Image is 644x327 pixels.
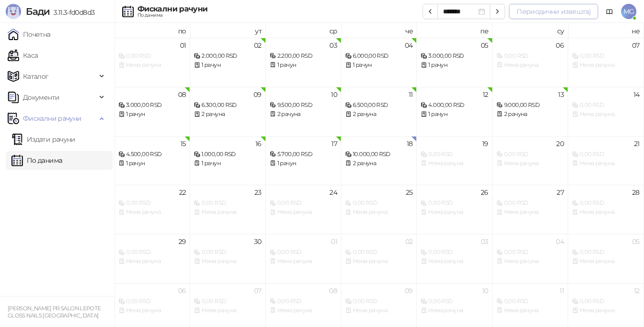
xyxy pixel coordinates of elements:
[8,46,38,65] a: Каса
[345,61,412,70] div: 1 рачун
[496,306,564,315] div: Нема рачуна
[572,61,639,70] div: Нема рачуна
[270,101,337,110] div: 9.500,00 RSD
[341,38,417,87] td: 2025-09-04
[496,150,564,159] div: 0,00 RSD
[345,159,412,168] div: 2 рачуна
[118,110,186,119] div: 1 рачун
[266,23,341,38] th: ср
[568,23,644,38] th: не
[421,61,488,70] div: 1 рачун
[194,199,261,208] div: 0,00 RSD
[194,110,261,119] div: 2 рачуна
[421,199,488,208] div: 0,00 RSD
[118,248,186,257] div: 0,00 RSD
[556,42,564,49] div: 06
[118,199,186,208] div: 0,00 RSD
[190,23,265,38] th: ут
[270,306,337,315] div: Нема рачуна
[405,238,413,245] div: 02
[270,248,337,257] div: 0,00 RSD
[11,130,75,149] a: Издати рачуни
[421,101,488,110] div: 4.000,00 RSD
[405,42,413,49] div: 04
[115,185,190,234] td: 2025-09-22
[253,91,262,98] div: 09
[496,101,564,110] div: 9.000,00 RSD
[345,248,412,257] div: 0,00 RSD
[331,91,337,98] div: 10
[118,159,186,168] div: 1 рачун
[421,257,488,266] div: Нема рачуна
[493,87,568,136] td: 2025-09-13
[421,297,488,306] div: 0,00 RSD
[179,238,186,245] div: 29
[115,38,190,87] td: 2025-09-01
[568,234,644,283] td: 2025-10-05
[50,8,95,17] span: 3.11.3-fd0d8d3
[118,61,186,70] div: Нема рачуна
[331,238,337,245] div: 01
[421,306,488,315] div: Нема рачуна
[568,38,644,87] td: 2025-09-07
[481,238,488,245] div: 03
[572,297,639,306] div: 0,00 RSD
[345,101,412,110] div: 6.500,00 RSD
[496,208,564,217] div: Нема рачуна
[345,199,412,208] div: 0,00 RSD
[118,150,186,159] div: 4.500,00 RSD
[572,199,639,208] div: 0,00 RSD
[254,42,262,49] div: 02
[190,234,265,283] td: 2025-09-30
[118,257,186,266] div: Нема рачуна
[194,208,261,217] div: Нема рачуна
[496,248,564,257] div: 0,00 RSD
[558,91,564,98] div: 13
[417,234,492,283] td: 2025-10-03
[417,136,492,185] td: 2025-09-19
[572,248,639,257] div: 0,00 RSD
[481,42,488,49] div: 05
[6,4,21,19] img: Logo
[407,140,413,147] div: 18
[266,136,341,185] td: 2025-09-17
[329,42,337,49] div: 03
[568,185,644,234] td: 2025-09-28
[179,189,186,196] div: 22
[270,150,337,159] div: 5.700,00 RSD
[493,136,568,185] td: 2025-09-20
[632,189,640,196] div: 28
[496,199,564,208] div: 0,00 RSD
[345,208,412,217] div: Нема рачуна
[341,136,417,185] td: 2025-09-18
[634,287,640,294] div: 12
[331,140,337,147] div: 17
[137,13,207,18] div: По данима
[194,150,261,159] div: 1.000,00 RSD
[190,38,265,87] td: 2025-09-02
[406,189,413,196] div: 25
[482,287,488,294] div: 10
[115,136,190,185] td: 2025-09-15
[621,4,636,19] span: MG
[572,101,639,110] div: 0,00 RSD
[496,159,564,168] div: Нема рачуна
[266,38,341,87] td: 2025-09-03
[11,151,62,170] a: По данима
[345,257,412,266] div: Нема рачуна
[421,159,488,168] div: Нема рачуна
[190,87,265,136] td: 2025-09-09
[341,185,417,234] td: 2025-09-25
[493,38,568,87] td: 2025-09-06
[493,185,568,234] td: 2025-09-27
[572,110,639,119] div: Нема рачуна
[254,287,262,294] div: 07
[421,150,488,159] div: 0,00 RSD
[180,140,186,147] div: 15
[190,185,265,234] td: 2025-09-23
[26,6,50,17] span: Бади
[194,52,261,61] div: 2.000,00 RSD
[178,287,186,294] div: 06
[118,306,186,315] div: Нема рачуна
[633,91,640,98] div: 14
